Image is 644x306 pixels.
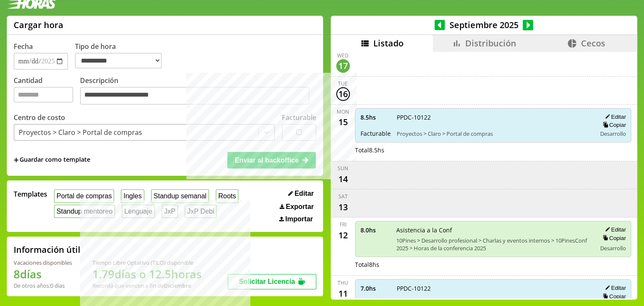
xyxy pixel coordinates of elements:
[14,155,90,165] span: +Guardar como template
[355,260,632,269] div: Total 8 hs
[239,278,295,285] span: Solicitar Licencia
[216,189,238,203] button: Roots
[227,152,316,168] button: Enviar al backoffice
[336,172,350,186] div: 14
[361,226,390,234] span: 8.0 hs
[396,226,590,234] span: Asistencia a la Conf
[397,130,590,137] span: Proyectos > Claro > Portal de compras
[14,244,80,255] h2: Información útil
[14,76,80,107] label: Cantidad
[336,115,350,129] div: 15
[355,146,632,154] div: Total 8.5 hs
[361,129,391,137] span: Facturable
[602,284,626,292] button: Editar
[14,155,19,165] span: +
[331,52,637,298] div: scrollable content
[14,19,63,31] h1: Cargar hora
[336,59,350,73] div: 17
[397,113,590,121] span: PPDC-10122
[337,108,349,115] div: Mon
[465,37,516,49] span: Distribución
[361,284,391,292] span: 7.0 hs
[54,205,115,218] button: Standup mentoreo
[600,244,626,252] span: Desarrollo
[75,42,169,70] label: Tipo de hora
[277,203,316,211] button: Exportar
[162,205,178,218] button: JxP
[336,200,350,214] div: 13
[80,76,316,107] label: Descripción
[92,282,202,289] div: Recordá que vencen a fin de
[164,282,191,289] b: Diciembre
[340,221,346,228] div: Fri
[14,282,72,289] div: De otros años: 0 días
[336,228,350,242] div: 12
[282,113,316,122] label: Facturable
[285,215,313,223] span: Importar
[19,128,142,137] div: Proyectos > Claro > Portal de compras
[75,53,162,69] select: Tipo de hora
[397,284,590,292] span: PPDC-10122
[338,80,348,87] div: Tue
[602,226,626,233] button: Editar
[14,259,72,266] div: Vacaciones disponibles
[600,293,626,300] button: Copiar
[92,266,202,282] h1: 1.79 días o 12.5 horas
[336,87,350,101] div: 16
[14,42,33,51] label: Fecha
[338,165,348,172] div: Sun
[336,286,350,300] div: 11
[151,189,209,203] button: Standup semanal
[121,189,144,203] button: Ingles
[396,237,590,252] span: 10Pines > Desarrollo profesional > Charlas y eventos internos > 10PinesConf 2025 > Horas de la co...
[602,113,626,120] button: Editar
[14,189,47,199] span: Templates
[373,37,404,49] span: Listado
[185,205,217,218] button: JxP Debi
[14,87,73,103] input: Cantidad
[54,189,114,203] button: Portal de compras
[286,203,314,211] span: Exportar
[361,113,391,121] span: 8.5 hs
[235,157,298,164] span: Enviar al backoffice
[338,193,348,200] div: Sat
[338,279,348,286] div: Thu
[286,189,316,198] button: Editar
[581,37,605,49] span: Cecos
[295,190,314,197] span: Editar
[600,235,626,242] button: Copiar
[14,113,65,122] label: Centro de costo
[445,19,523,31] span: Septiembre 2025
[92,259,202,266] div: Tiempo Libre Optativo (TiLO) disponible
[228,274,316,289] button: Solicitar Licencia
[337,52,349,59] div: Wed
[14,266,72,282] h1: 8 días
[122,205,155,218] button: Lenguaje
[80,87,309,105] textarea: Descripción
[600,121,626,129] button: Copiar
[600,130,626,137] span: Desarrollo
